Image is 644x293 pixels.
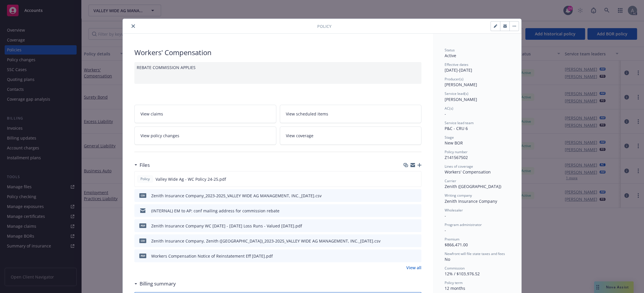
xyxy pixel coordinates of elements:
span: $866,471.00 [445,242,468,247]
span: csv [139,193,146,198]
a: View all [406,265,421,271]
span: Policy term [445,280,463,285]
span: New BOR [445,140,463,146]
div: Zenith Insurance Company WC [DATE] - [DATE] Loss Runs - Valued [DATE].pdf [151,223,302,229]
span: Valley Wide Ag - WC Policy 24-25.pdf [156,176,226,182]
span: - [445,227,446,233]
span: pdf [139,223,146,228]
span: P&C - CRU 6 [445,126,468,131]
div: Workers Compensation Notice of Reinstatement Eff [DATE].pdf [151,253,273,259]
span: Carrier [445,178,456,183]
span: - [445,111,446,117]
button: download file [405,253,409,259]
span: Effective dates [445,62,468,67]
button: download file [404,176,409,182]
span: 12% / $103,976.52 [445,271,480,276]
div: Workers' Compensation [445,169,510,175]
span: Service lead team [445,120,474,125]
span: Policy number [445,149,468,154]
span: Commission [445,266,465,271]
a: View claims [134,105,276,123]
a: View scheduled items [280,105,422,123]
div: Files [134,161,150,169]
span: View coverage [286,133,313,139]
button: download file [405,193,409,199]
div: Billing summary [134,280,176,287]
button: preview file [414,193,419,199]
span: csv [139,238,146,243]
span: Active [445,53,456,58]
span: Program administrator [445,222,482,227]
span: Stage [445,135,454,140]
span: No [445,256,450,262]
span: Policy [317,23,331,29]
span: Producer(s) [445,77,463,82]
span: Premium [445,237,459,242]
span: [PERSON_NAME] [445,82,477,87]
button: preview file [414,208,419,214]
span: 12 months [445,285,465,291]
a: View coverage [280,126,422,145]
span: Zenith Insurance Company [445,198,497,204]
span: Service lead(s) [445,91,468,96]
span: View claims [140,111,163,117]
button: preview file [414,253,419,259]
button: download file [405,238,409,244]
button: preview file [414,176,419,182]
span: View policy changes [140,133,179,139]
span: [PERSON_NAME] [445,97,477,102]
a: View policy changes [134,126,276,145]
h3: Billing summary [140,280,176,287]
span: pdf [139,254,146,258]
h3: Files [140,161,150,169]
button: download file [405,223,409,229]
button: download file [405,208,409,214]
button: preview file [414,238,419,244]
div: Zenith Insurance Company_2023-2025_VALLEY WIDE AG MANAGEMENT, INC._[DATE].csv [151,193,322,199]
span: Writing company [445,193,472,198]
button: preview file [414,223,419,229]
div: Zenith Insurance Company, Zenith ([GEOGRAPHIC_DATA])_2023-2025_VALLEY WIDE AG MANAGEMENT, INC._[D... [151,238,380,244]
div: (INTERNAL) EM to AP: conf mailing address for commission rebate [151,208,279,214]
span: AC(s) [445,106,453,111]
button: close [130,23,137,30]
span: Zenith ([GEOGRAPHIC_DATA]) [445,184,501,189]
span: Policy [139,176,151,182]
span: Status [445,48,455,53]
span: Z141567502 [445,155,468,160]
div: REBATE COMMISSION APPLIES [134,62,421,84]
span: Wholesaler [445,208,463,213]
span: - [445,213,446,218]
div: Workers' Compensation [134,48,421,57]
span: Newfront will file state taxes and fees [445,251,505,256]
div: [DATE] - [DATE] [445,62,510,73]
span: View scheduled items [286,111,328,117]
span: Lines of coverage [445,164,473,169]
